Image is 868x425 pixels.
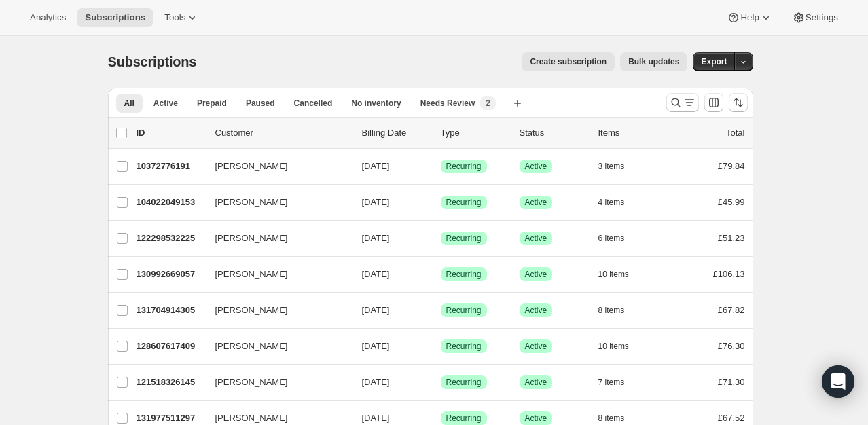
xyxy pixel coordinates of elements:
[137,303,204,317] p: 131704914305
[729,93,748,112] button: Sort the results
[207,155,343,177] button: [PERSON_NAME]
[362,233,390,243] span: [DATE]
[446,197,482,208] span: Recurring
[420,98,475,109] span: Needs Review
[598,157,640,176] button: 3 items
[215,303,288,317] span: [PERSON_NAME]
[137,232,204,245] p: 122298532225
[598,373,640,392] button: 7 items
[207,191,343,213] button: [PERSON_NAME]
[108,54,197,69] span: Subscriptions
[137,337,745,356] div: 128607617409[PERSON_NAME][DATE]SuccessRecurringSuccessActive10 items£76.30
[446,413,482,424] span: Recurring
[215,339,288,353] span: [PERSON_NAME]
[446,233,482,244] span: Recurring
[525,161,547,172] span: Active
[137,373,745,392] div: 121518326145[PERSON_NAME][DATE]SuccessRecurringSuccessActive7 items£71.30
[525,269,547,280] span: Active
[784,8,846,27] button: Settings
[137,229,745,248] div: 122298532225[PERSON_NAME][DATE]SuccessRecurringSuccessActive6 items£51.23
[598,301,640,320] button: 8 items
[486,98,490,109] span: 2
[718,161,745,171] span: £79.84
[215,126,351,140] p: Customer
[215,375,288,389] span: [PERSON_NAME]
[693,52,735,71] button: Export
[137,411,204,425] p: 131977511297
[30,12,66,23] span: Analytics
[137,157,745,176] div: 10372776191[PERSON_NAME][DATE]SuccessRecurringSuccessActive3 items£79.84
[704,93,723,112] button: Customize table column order and visibility
[85,12,145,23] span: Subscriptions
[77,8,153,27] button: Subscriptions
[598,193,640,212] button: 4 items
[525,233,547,244] span: Active
[362,197,390,207] span: [DATE]
[137,126,204,140] p: ID
[207,335,343,357] button: [PERSON_NAME]
[598,265,644,284] button: 10 items
[351,98,401,109] span: No inventory
[215,232,288,245] span: [PERSON_NAME]
[740,12,759,23] span: Help
[598,161,625,172] span: 3 items
[525,377,547,388] span: Active
[362,305,390,315] span: [DATE]
[207,227,343,249] button: [PERSON_NAME]
[719,8,780,27] button: Help
[215,267,288,281] span: [PERSON_NAME]
[362,341,390,351] span: [DATE]
[22,8,74,27] button: Analytics
[362,377,390,387] span: [DATE]
[666,93,699,112] button: Search and filter results
[446,377,482,388] span: Recurring
[718,377,745,387] span: £71.30
[137,160,204,173] p: 10372776191
[207,371,343,393] button: [PERSON_NAME]
[718,413,745,423] span: £67.52
[362,269,390,279] span: [DATE]
[124,98,134,109] span: All
[446,341,482,352] span: Recurring
[246,98,275,109] span: Paused
[137,265,745,284] div: 130992669057[PERSON_NAME][DATE]SuccessRecurringSuccessActive10 items£106.13
[598,377,625,388] span: 7 items
[525,305,547,316] span: Active
[137,193,745,212] div: 104022049153[PERSON_NAME][DATE]SuccessRecurringSuccessActive4 items£45.99
[525,197,547,208] span: Active
[525,413,547,424] span: Active
[137,339,204,353] p: 128607617409
[362,413,390,423] span: [DATE]
[522,52,615,71] button: Create subscription
[598,269,629,280] span: 10 items
[215,160,288,173] span: [PERSON_NAME]
[362,161,390,171] span: [DATE]
[446,269,482,280] span: Recurring
[164,12,185,23] span: Tools
[525,341,547,352] span: Active
[294,98,333,109] span: Cancelled
[207,299,343,321] button: [PERSON_NAME]
[598,229,640,248] button: 6 items
[362,126,430,140] p: Billing Date
[137,126,745,140] div: IDCustomerBilling DateTypeStatusItemsTotal
[620,52,687,71] button: Bulk updates
[628,56,679,67] span: Bulk updates
[718,305,745,315] span: £67.82
[137,375,204,389] p: 121518326145
[137,196,204,209] p: 104022049153
[507,94,528,113] button: Create new view
[446,305,482,316] span: Recurring
[822,365,854,398] div: Open Intercom Messenger
[598,233,625,244] span: 6 items
[215,411,288,425] span: [PERSON_NAME]
[701,56,727,67] span: Export
[726,126,744,140] p: Total
[197,98,227,109] span: Prepaid
[598,126,666,140] div: Items
[520,126,587,140] p: Status
[718,341,745,351] span: £76.30
[137,301,745,320] div: 131704914305[PERSON_NAME][DATE]SuccessRecurringSuccessActive8 items£67.82
[156,8,207,27] button: Tools
[153,98,178,109] span: Active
